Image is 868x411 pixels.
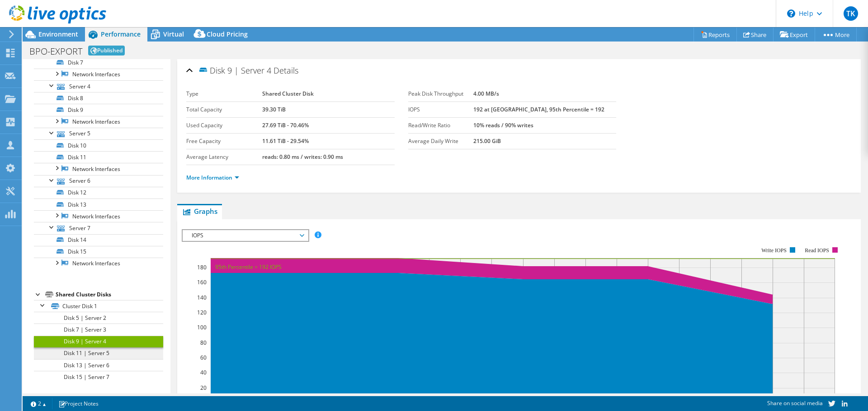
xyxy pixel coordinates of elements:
a: Disk 9 | Server 4 [34,336,163,347]
a: Network Interfaces [34,69,163,80]
text: 180 [197,263,207,271]
b: 10% reads / 90% writes [473,121,533,129]
text: 80 [200,339,207,346]
a: Project Notes [52,398,105,409]
text: Write IOPS [761,247,787,254]
label: Type [186,89,262,98]
b: Shared Cluster Disk [262,90,314,97]
label: Read/Write Ratio [408,121,473,130]
span: Graphs [182,207,217,216]
b: 4.00 MB/s [473,90,499,97]
a: Disk 8 [34,92,163,104]
a: Server 5 [34,128,163,139]
h1: BPO-EXPORT [29,47,82,56]
span: Performance [101,30,141,38]
a: Reports [693,28,737,42]
span: TK [844,6,858,21]
a: Disk 7 [34,57,163,69]
a: Network Interfaces [34,210,163,222]
b: 27.69 TiB - 70.46% [262,121,309,129]
b: 192 at [GEOGRAPHIC_DATA], 95th Percentile = 192 [473,106,604,113]
label: Total Capacity [186,105,262,114]
span: Share on social media [767,399,823,407]
a: Disk 11 | Server 5 [34,347,163,359]
label: Peak Disk Throughput [408,89,473,98]
a: Cluster Disk 1 [34,300,163,312]
span: Details [274,65,298,76]
b: 39.30 TiB [262,106,286,113]
a: 2 [24,398,52,409]
b: reads: 0.80 ms / writes: 0.90 ms [262,153,343,161]
a: Disk 14 [34,234,163,246]
span: Disk 9 | Server 4 [198,65,271,75]
text: 40 [200,369,207,376]
div: Shared Cluster Disks [56,289,163,300]
text: 160 [197,278,207,286]
span: IOPS [187,230,303,241]
text: Read IOPS [805,247,830,254]
a: Server 4 [34,80,163,92]
label: Used Capacity [186,121,262,130]
text: 120 [197,309,207,316]
text: 20 [200,384,207,392]
a: Server 7 [34,222,163,234]
a: More [815,28,857,42]
text: 95th Percentile = 192 IOPS [215,263,282,271]
a: Network Interfaces [34,163,163,175]
span: Published [88,46,125,55]
a: Network Interfaces [34,258,163,269]
a: Disk 9 [34,104,163,115]
a: Disk 15 [34,246,163,258]
a: Server 6 [34,175,163,187]
a: More Information [186,174,239,181]
text: 100 [197,323,207,331]
a: Disk 11 [34,151,163,163]
a: Export [773,28,815,42]
a: Disk 13 | Server 6 [34,359,163,371]
label: Average Latency [186,152,262,162]
a: Disk 12 [34,187,163,199]
text: 60 [200,354,207,361]
span: Environment [38,30,78,38]
a: Disk 13 [34,199,163,210]
label: IOPS [408,105,473,114]
svg: \n [787,9,795,18]
a: Disk 15 | Server 7 [34,371,163,383]
label: Average Daily Write [408,137,473,146]
a: Disk 5 | Server 2 [34,312,163,323]
label: Free Capacity [186,137,262,146]
b: 11.61 TiB - 29.54% [262,137,309,145]
span: Virtual [163,30,184,38]
text: 140 [197,294,207,301]
span: Cloud Pricing [207,30,248,38]
a: Share [736,28,774,42]
a: Disk 10 [34,139,163,151]
b: 215.00 GiB [473,137,501,145]
a: Disk 7 | Server 3 [34,323,163,335]
a: Network Interfaces [34,116,163,128]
